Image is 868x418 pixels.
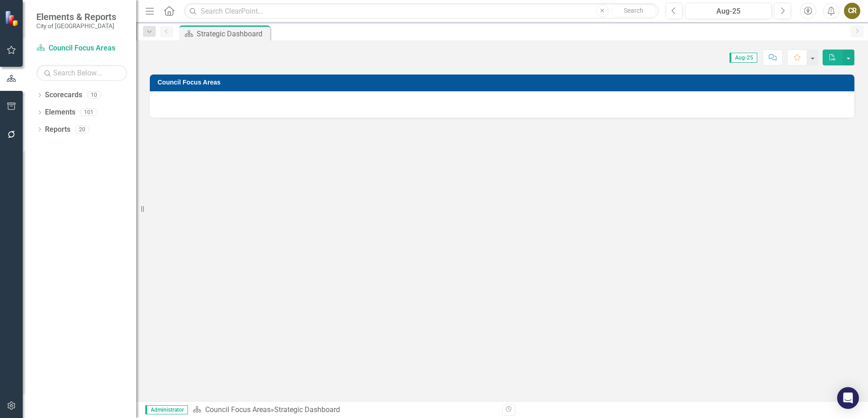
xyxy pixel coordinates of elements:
div: 10 [87,91,101,99]
a: Council Focus Areas [205,405,271,414]
input: Search ClearPoint... [184,3,659,19]
span: Elements & Reports [36,11,116,22]
h3: Council Focus Areas [158,79,850,86]
span: Aug-25 [730,53,757,63]
img: ClearPoint Strategy [5,10,20,26]
div: » [192,405,495,415]
div: Strategic Dashboard [274,405,340,414]
a: Scorecards [45,90,82,100]
input: Search Below... [36,65,127,81]
div: Strategic Dashboard [197,28,268,40]
a: Council Focus Areas [36,43,127,54]
div: Aug-25 [688,6,769,17]
small: City of [GEOGRAPHIC_DATA] [36,22,116,30]
a: Elements [45,107,75,118]
span: Administrator [145,405,188,414]
button: Aug-25 [685,3,772,19]
button: Search [611,5,656,17]
span: Search [624,7,643,14]
button: CR [844,3,860,19]
a: Reports [45,124,70,135]
div: Open Intercom Messenger [837,387,859,409]
div: 20 [75,125,89,133]
div: 101 [80,109,98,116]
